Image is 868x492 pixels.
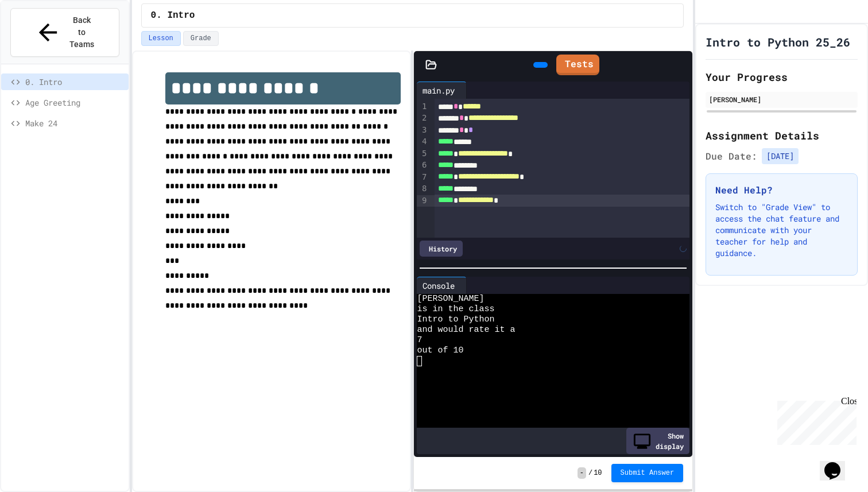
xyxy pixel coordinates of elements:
[578,467,586,479] span: -
[773,396,857,445] iframe: chat widget
[417,195,428,207] div: 9
[417,346,463,356] span: out of 10
[417,82,467,99] div: main.py
[621,468,675,478] span: Submit Answer
[417,160,428,171] div: 6
[588,468,592,478] span: /
[417,113,428,124] div: 2
[141,31,181,46] button: Lesson
[417,294,484,304] span: [PERSON_NAME]
[611,464,684,482] button: Submit Answer
[417,335,422,346] span: 7
[417,277,467,294] div: Console
[151,9,195,22] span: 0. Intro
[10,8,119,57] button: Back to Teams
[556,55,599,75] a: Tests
[417,101,428,113] div: 1
[25,117,124,129] span: Make 24
[417,280,460,292] div: Console
[417,183,428,195] div: 8
[706,34,850,50] h1: Intro to Python 25_26
[715,183,848,197] h3: Need Help?
[626,428,689,454] div: Show display
[417,325,515,335] span: and would rate it a
[706,127,858,144] h2: Assignment Details
[25,96,124,109] span: Age Greeting
[183,31,219,46] button: Grade
[68,14,95,51] span: Back to Teams
[762,148,799,164] span: [DATE]
[417,172,428,183] div: 7
[706,69,858,85] h2: Your Progress
[715,202,848,259] p: Switch to "Grade View" to access the chat feature and communicate with your teacher for help and ...
[5,5,79,73] div: Chat with us now!Close
[417,315,494,325] span: Intro to Python
[594,468,602,478] span: 10
[417,136,428,148] div: 4
[417,304,494,315] span: is in the class
[417,125,428,136] div: 3
[417,148,428,160] div: 5
[709,94,854,104] div: [PERSON_NAME]
[25,76,124,88] span: 0. Intro
[420,241,463,257] div: History
[820,446,857,481] iframe: chat widget
[417,84,460,96] div: main.py
[706,149,757,163] span: Due Date:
